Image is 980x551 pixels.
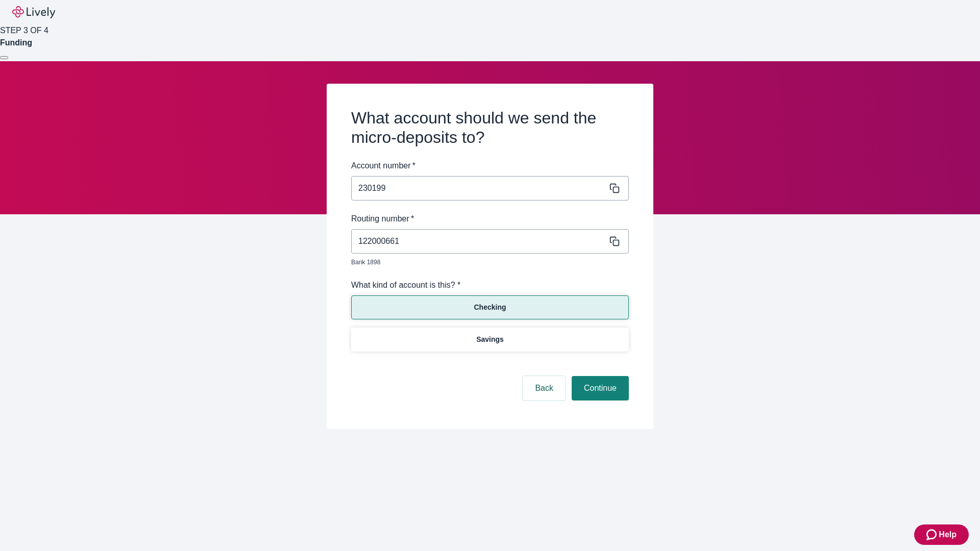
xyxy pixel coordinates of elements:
p: Checking [474,302,506,313]
button: Zendesk support iconHelp [914,524,969,545]
p: Savings [476,334,504,345]
label: What kind of account is this? * [351,279,460,291]
button: Continue [572,376,629,400]
h2: What account should we send the micro-deposits to? [351,108,629,147]
button: Checking [351,295,629,319]
button: Copy message content to clipboard [607,234,622,248]
button: Savings [351,328,629,352]
p: Bank 1898 [351,258,622,267]
button: Copy message content to clipboard [607,181,622,195]
button: Back [523,376,566,400]
svg: Zendesk support icon [926,529,939,541]
label: Routing number [351,213,414,225]
label: Account number [351,160,415,172]
svg: Copy to clipboard [609,236,620,246]
span: Help [939,529,957,541]
svg: Copy to clipboard [609,183,620,193]
img: Lively [12,6,55,18]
